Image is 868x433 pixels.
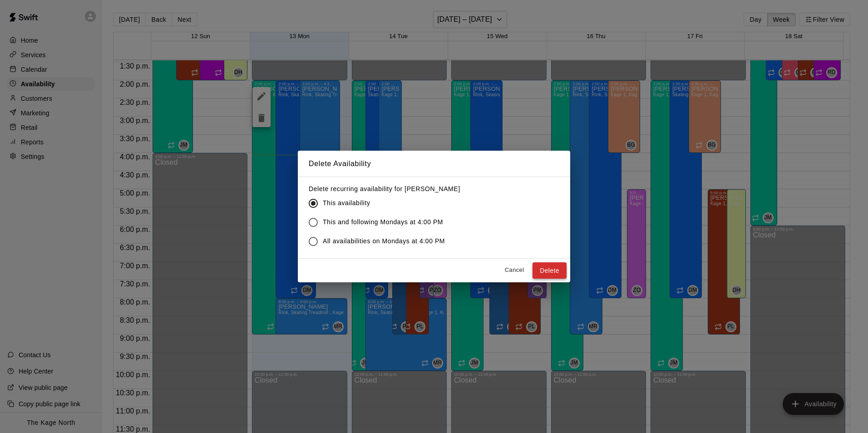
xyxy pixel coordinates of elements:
[323,236,445,246] span: All availabilities on Mondays at 4:00 PM
[323,217,443,227] span: This and following Mondays at 4:00 PM
[500,263,529,277] button: Cancel
[298,151,570,177] h2: Delete Availability
[309,184,460,193] label: Delete recurring availability for [PERSON_NAME]
[323,198,370,208] span: This availability
[533,262,567,279] button: Delete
